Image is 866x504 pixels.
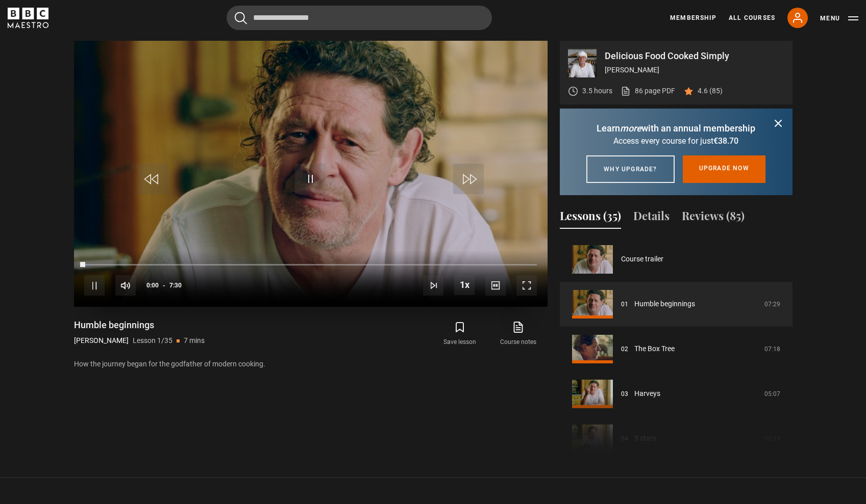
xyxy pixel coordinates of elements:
[605,51,784,61] p: Delicious Food Cooked Simply
[670,13,716,22] a: Membership
[713,136,738,146] span: €38.70
[74,335,129,346] p: [PERSON_NAME]
[485,275,506,296] button: Captions
[634,388,660,399] a: Harveys
[698,86,723,96] p: 4.6 (85)
[146,276,159,295] span: 0:00
[8,8,48,28] svg: BBC Maestro
[586,155,674,183] a: Why upgrade?
[84,275,105,296] button: Pause
[115,275,136,296] button: Mute
[489,319,547,349] a: Course notes
[620,123,641,134] i: more
[634,343,675,354] a: The Box Tree
[516,275,537,296] button: Fullscreen
[634,299,695,309] a: Humble beginnings
[184,335,205,346] p: 7 mins
[423,275,443,296] button: Next Lesson
[74,319,205,331] h1: Humble beginnings
[560,207,621,229] button: Lessons (35)
[169,276,182,295] span: 7:30
[572,135,780,147] p: Access every course for just
[133,335,172,346] p: Lesson 1/35
[621,254,663,264] a: Course trailer
[572,121,780,135] p: Learn with an annual membership
[454,275,475,295] button: Playback Rate
[84,264,536,266] div: Progress Bar
[74,359,548,369] p: How the journey began for the godfather of modern cooking.
[431,319,489,349] button: Save lesson
[621,86,675,96] a: 86 page PDF
[729,13,775,22] a: All Courses
[163,282,165,289] span: -
[682,207,745,229] button: Reviews (85)
[582,86,612,96] p: 3.5 hours
[605,65,784,75] p: [PERSON_NAME]
[235,12,247,24] button: Submit the search query
[227,6,492,30] input: Search
[683,155,765,183] a: Upgrade now
[820,13,858,23] button: Toggle navigation
[74,41,548,307] video-js: Video Player
[633,207,670,229] button: Details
